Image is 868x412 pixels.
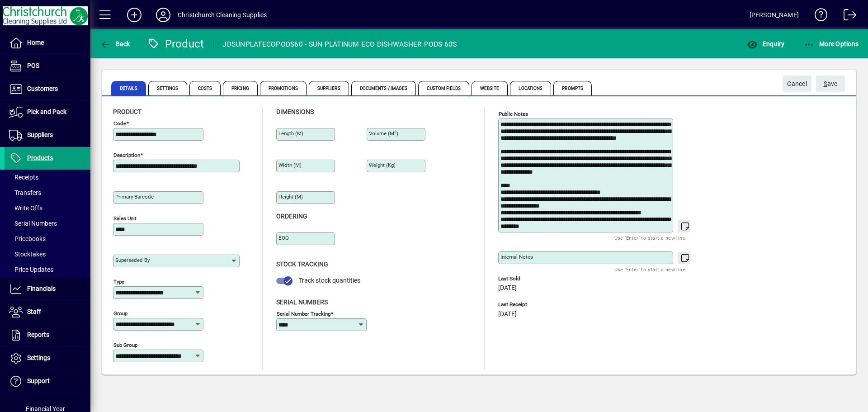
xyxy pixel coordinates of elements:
span: Staff [27,308,41,315]
a: Price Updates [5,262,90,277]
div: [PERSON_NAME] [750,8,799,22]
span: Suppliers [309,81,349,95]
a: Knowledge Base [808,2,828,31]
a: Settings [5,347,90,369]
a: Staff [5,301,90,323]
button: Cancel [783,76,811,92]
a: Pick and Pack [5,101,90,123]
mat-label: Serial Number tracking [277,310,330,317]
span: Customers [27,85,58,92]
span: Pricing [223,81,258,95]
span: POS [27,62,39,69]
span: Serial Numbers [276,298,328,306]
a: Serial Numbers [5,216,90,231]
span: Last Sold [498,276,634,282]
span: Back [100,40,130,47]
mat-label: Sales unit [113,215,137,222]
span: Transfers [9,189,41,196]
span: Custom Fields [418,81,469,95]
span: Suppliers [27,131,53,138]
a: Home [5,32,90,54]
mat-label: Code [113,120,126,127]
sup: 3 [394,130,396,134]
span: S [824,80,827,87]
span: Website [472,81,508,95]
mat-hint: Use 'Enter' to start a new line [614,264,685,275]
span: Last Receipt [498,302,634,308]
span: Stocktakes [9,251,46,258]
mat-label: Height (m) [278,194,303,200]
span: Dimensions [276,108,314,115]
span: Locations [510,81,551,95]
span: Stock Tracking [276,260,328,268]
span: Support [27,377,50,384]
button: More Options [802,36,861,52]
span: [DATE] [498,284,517,292]
span: Receipts [9,174,38,181]
span: Write Offs [9,204,42,212]
mat-label: Superseded by [115,257,150,263]
mat-label: Volume (m ) [369,130,398,137]
a: Logout [837,2,857,31]
span: Home [27,39,44,46]
span: Products [27,154,53,161]
span: Costs [189,81,221,95]
span: Track stock quantities [299,277,360,284]
span: Settings [148,81,187,95]
span: ave [824,76,838,91]
span: Cancel [787,76,807,91]
span: Documents / Images [351,81,416,95]
div: JDSUNPLATECOPODS60 - SUN PLATINUM ECO DISHWASHER PODS 60S [222,37,457,52]
mat-label: Public Notes [499,111,528,117]
mat-label: Sub group [113,342,137,348]
button: Back [98,36,132,52]
span: Details [111,81,146,95]
mat-label: Type [113,279,124,285]
button: Save [816,76,845,92]
span: Financials [27,285,56,292]
mat-hint: Use 'Enter' to start a new line [614,232,685,243]
span: Settings [27,354,50,361]
div: Christchurch Cleaning Supplies [178,8,267,22]
mat-label: Length (m) [278,130,303,137]
div: Product [147,37,204,51]
app-page-header-button: Back [90,36,140,52]
button: Enquiry [745,36,787,52]
a: Customers [5,78,90,100]
a: Suppliers [5,124,90,147]
span: More Options [804,40,859,47]
a: Transfers [5,185,90,200]
span: Pick and Pack [27,108,66,115]
a: Financials [5,278,90,300]
span: Reports [27,331,49,338]
span: Promotions [260,81,307,95]
a: Write Offs [5,200,90,216]
button: Add [120,7,149,23]
span: Ordering [276,213,307,220]
mat-label: EOQ [278,235,289,241]
a: Support [5,370,90,393]
a: POS [5,55,90,77]
span: Enquiry [747,40,784,47]
span: Price Updates [9,266,53,273]
a: Reports [5,324,90,346]
span: Serial Numbers [9,220,57,227]
span: Pricebooks [9,235,46,242]
a: Pricebooks [5,231,90,246]
span: Prompts [553,81,592,95]
mat-label: Width (m) [278,162,302,168]
a: Stocktakes [5,246,90,262]
span: Product [113,108,142,115]
mat-label: Weight (Kg) [369,162,396,168]
mat-label: Description [113,152,140,158]
mat-label: Internal Notes [500,254,533,260]
mat-label: Primary barcode [115,194,154,200]
span: [DATE] [498,311,517,318]
mat-label: Group [113,310,127,317]
button: Profile [149,7,178,23]
a: Receipts [5,170,90,185]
